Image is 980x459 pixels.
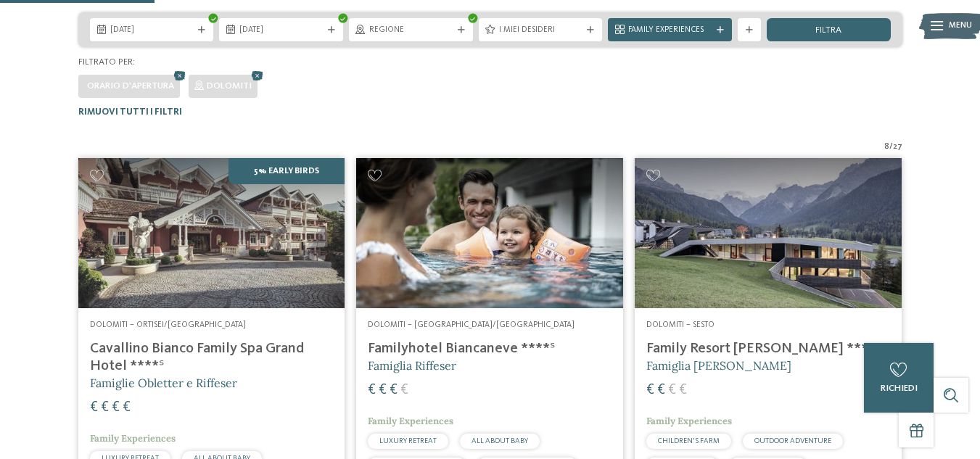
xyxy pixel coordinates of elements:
[646,383,654,397] span: €
[368,358,456,373] span: Famiglia Riffeser
[239,25,323,36] span: [DATE]
[368,321,575,329] span: Dolomiti – [GEOGRAPHIC_DATA]/[GEOGRAPHIC_DATA]
[390,383,398,397] span: €
[668,383,676,397] span: €
[369,25,453,36] span: Regione
[90,321,246,329] span: Dolomiti – Ortisei/[GEOGRAPHIC_DATA]
[646,321,715,329] span: Dolomiti – Sesto
[90,340,334,375] h4: Cavallino Bianco Family Spa Grand Hotel ****ˢ
[864,343,934,413] a: richiedi
[472,437,528,444] span: ALL ABOUT BABY
[78,107,182,117] span: Rimuovi tutti i filtri
[379,383,387,397] span: €
[646,415,732,427] span: Family Experiences
[379,437,437,444] span: LUXURY RETREAT
[87,81,174,91] span: Orario d'apertura
[635,158,902,308] img: Family Resort Rainer ****ˢ
[646,358,791,373] span: Famiglia [PERSON_NAME]
[78,158,345,308] img: Family Spa Grand Hotel Cavallino Bianco ****ˢ
[101,400,109,415] span: €
[889,141,893,153] span: /
[90,400,98,415] span: €
[368,415,453,427] span: Family Experiences
[754,437,831,444] span: OUTDOOR ADVENTURE
[123,400,131,415] span: €
[356,158,623,308] img: Cercate un hotel per famiglie? Qui troverete solo i migliori!
[90,376,237,390] span: Famiglie Obletter e Riffeser
[207,81,252,91] span: Dolomiti
[679,383,687,397] span: €
[657,383,665,397] span: €
[628,25,712,36] span: Family Experiences
[368,340,612,357] h4: Familyhotel Biancaneve ****ˢ
[110,25,194,36] span: [DATE]
[646,340,890,357] h4: Family Resort [PERSON_NAME] ****ˢ
[499,25,582,36] span: I miei desideri
[400,383,408,397] span: €
[881,384,918,393] span: richiedi
[658,437,720,444] span: CHILDREN’S FARM
[368,383,376,397] span: €
[112,400,120,415] span: €
[90,432,176,444] span: Family Experiences
[78,57,135,67] span: Filtrato per:
[884,141,889,153] span: 8
[893,141,902,153] span: 27
[815,26,841,36] span: filtra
